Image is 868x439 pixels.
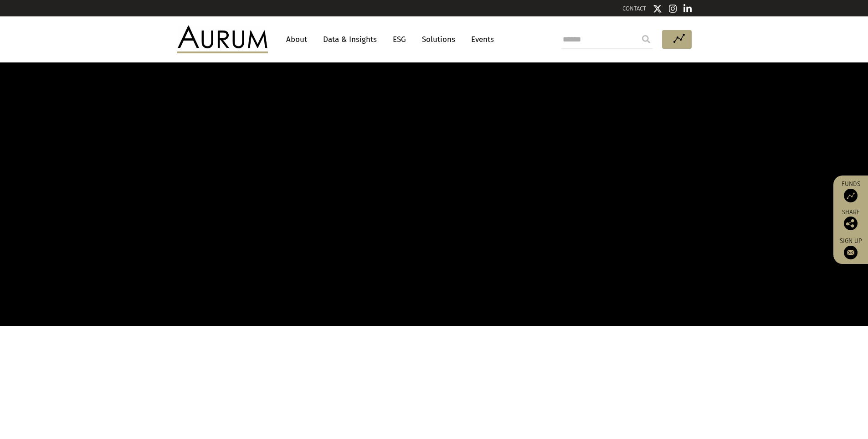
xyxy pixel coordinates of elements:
img: Instagram icon [669,4,677,13]
a: Solutions [417,31,460,48]
img: Access Funds [844,189,858,202]
img: Aurum [177,26,268,53]
img: Linkedin icon [683,4,692,13]
a: CONTACT [622,5,646,12]
a: ESG [388,31,411,48]
a: About [282,31,312,48]
input: Submit [637,30,655,48]
a: Data & Insights [318,31,381,48]
img: Share this post [844,217,858,230]
a: Funds [838,180,863,202]
img: Sign up to our newsletter [844,246,858,259]
div: Share [838,209,863,230]
a: Events [467,31,494,48]
img: Twitter icon [653,4,662,13]
a: Sign up [838,237,863,259]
